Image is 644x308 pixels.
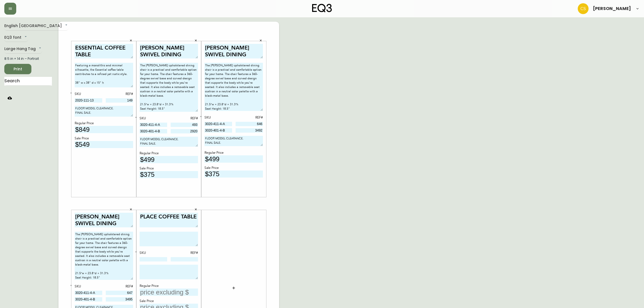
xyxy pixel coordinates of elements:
div: SKU [75,92,102,97]
div: SKU [204,115,232,120]
textarea: The [PERSON_NAME] upholstered dining chair is a practical and comfortable option for your home. T... [75,232,133,280]
textarea: PLACE COFFEE TABLE [140,213,198,228]
textarea: The [PERSON_NAME] upholstered dining chair is a practical and comfortable option for your home. T... [140,63,198,112]
div: SKU [140,251,167,255]
span: Print [9,66,27,73]
div: Sale Price [140,299,198,304]
div: Large Hang Tag [4,45,42,54]
div: Regular Price [204,150,263,155]
input: price excluding $ [75,126,133,133]
textarea: FLOOR MODEL CLEARANCE. FINAL SALE. [140,137,198,147]
textarea: The [PERSON_NAME] upholstered dining chair is a practical and comfortable option for your home. T... [204,63,263,111]
textarea: ESSENTIAL COFFEE TABLE [75,44,133,59]
textarea: [PERSON_NAME] SWIVEL DINING CHAIR [204,44,263,59]
input: price excluding $ [75,141,133,148]
div: REF# [106,92,133,97]
input: price excluding $ [140,289,198,296]
img: logo [312,4,332,12]
textarea: FLOOR MODEL CLEARANCE. FINAL SALE. [75,106,133,117]
input: price excluding $ [140,171,198,178]
div: Regular Price [140,284,198,289]
textarea: [PERSON_NAME] SWIVEL DINING CHAIR [75,213,133,228]
textarea: FLOOR MODEL CLEARANCE. FINAL SALE. [204,136,263,146]
input: price excluding $ [204,155,263,163]
div: SKU [140,116,167,121]
div: Sale Price [75,136,133,141]
div: REF# [106,284,133,289]
div: Regular Price [75,121,133,126]
div: 8.5 in × 14 in – Portrait [4,56,52,61]
textarea: [PERSON_NAME] SWIVEL DINING CHAIR [140,44,198,59]
div: English [GEOGRAPHIC_DATA] [4,22,68,31]
div: REF# [236,115,263,120]
div: SKU [75,284,102,289]
div: REF# [171,251,198,255]
textarea: Featuring a monolithic and minimal silhouette, the Essential coffee table contributes to a refine... [75,63,133,87]
div: Regular Price [140,151,198,156]
div: Sale Price [204,166,263,171]
input: price excluding $ [140,156,198,163]
input: price excluding $ [204,171,263,178]
div: EQ3 font [4,33,28,42]
div: REF# [171,116,198,121]
span: [PERSON_NAME] [593,6,631,11]
input: Search [4,77,52,86]
div: Sale Price [140,166,198,171]
button: Print [4,64,31,74]
img: 996bfd46d64b78802a67b62ffe4c27a2 [578,3,589,14]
